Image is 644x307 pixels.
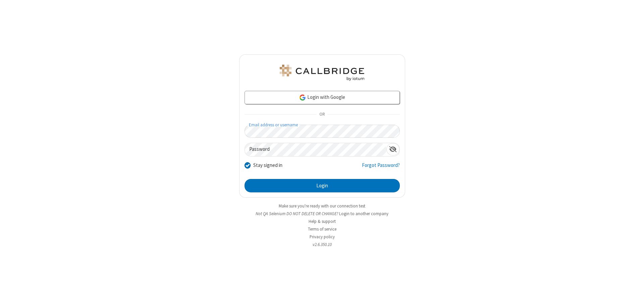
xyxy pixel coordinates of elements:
a: Forgot Password? [362,162,400,174]
input: Password [245,143,386,156]
a: Help & support [309,219,336,224]
li: v2.6.350.10 [239,241,405,248]
div: Show password [386,143,399,156]
img: QA Selenium DO NOT DELETE OR CHANGE [278,65,366,81]
span: OR [317,110,327,119]
img: google-icon.png [299,94,306,101]
button: Login [245,179,400,192]
li: Not QA Selenium DO NOT DELETE OR CHANGE? [239,210,405,217]
a: Login with Google [245,91,400,104]
a: Make sure you're ready with our connection test [279,203,365,209]
label: Stay signed in [253,162,282,169]
input: Email address or username [245,125,400,138]
a: Terms of service [308,226,336,232]
button: Login to another company [339,210,388,217]
iframe: Chat [627,290,639,302]
a: Privacy policy [310,234,335,240]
